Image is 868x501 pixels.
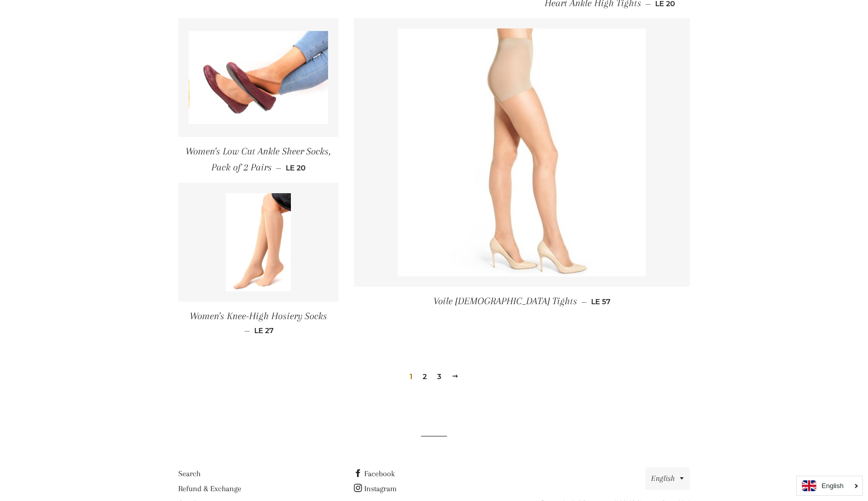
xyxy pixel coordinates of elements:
a: 3 [433,369,445,384]
span: LE 27 [254,326,274,335]
a: Facebook [354,469,395,478]
a: Women's Knee-High Hosiery Socks — LE 27 [178,302,338,344]
a: Voile [DEMOGRAPHIC_DATA] Tights — LE 57 [354,287,690,316]
span: LE 20 [286,163,305,173]
span: — [244,326,250,335]
button: English [645,467,690,490]
a: Refund & Exchange [178,484,241,493]
span: Women's Knee-High Hosiery Socks [190,310,327,322]
span: LE 57 [591,297,611,306]
a: Search [178,469,200,478]
span: — [276,163,282,173]
span: Voile [DEMOGRAPHIC_DATA] Tights [433,295,577,307]
span: 1 [406,369,416,384]
a: 2 [419,369,431,384]
span: Women's Low Cut Ankle Sheer Socks, Pack of 2 Pairs [185,146,331,173]
span: — [581,297,587,306]
a: Instagram [354,484,397,493]
i: English [822,482,844,489]
a: Women's Low Cut Ankle Sheer Socks, Pack of 2 Pairs — LE 20 [178,137,338,183]
a: English [802,480,857,491]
